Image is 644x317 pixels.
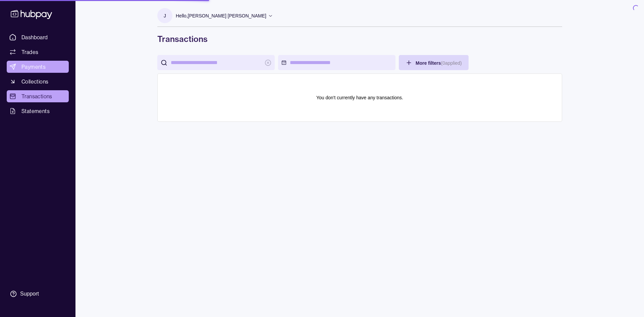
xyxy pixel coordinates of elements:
[157,34,562,44] h1: Transactions
[21,48,38,56] span: Trades
[7,61,69,73] a: Payments
[7,287,69,301] a: Support
[7,75,69,88] a: Collections
[7,46,69,58] a: Trades
[316,94,403,101] p: You don't currently have any transactions.
[21,107,50,115] span: Statements
[21,33,48,41] span: Dashboard
[441,60,462,66] p: ( 0 applied)
[7,31,69,43] a: Dashboard
[176,12,266,19] p: Hello, [PERSON_NAME] [PERSON_NAME]
[7,90,69,102] a: Transactions
[21,63,46,71] span: Payments
[171,55,261,70] input: search
[20,290,39,298] div: Support
[21,92,52,100] span: Transactions
[416,60,462,66] span: More filters
[7,105,69,117] a: Statements
[21,77,48,86] span: Collections
[399,55,469,70] button: More filters(0applied)
[164,12,166,19] p: J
